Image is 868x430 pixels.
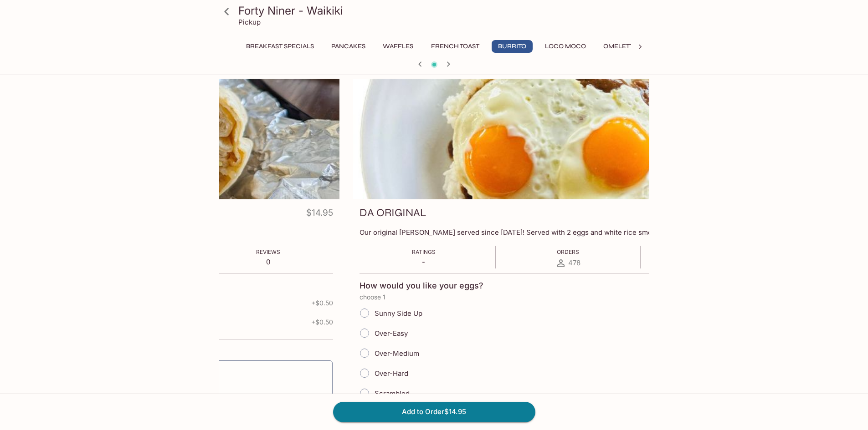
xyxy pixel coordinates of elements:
[375,349,419,358] span: Over-Medium
[492,40,533,53] button: Burrito
[557,248,579,255] span: Orders
[326,40,370,53] button: Pancakes
[598,40,646,53] button: Omelettes
[412,258,436,266] p: -
[238,4,646,18] h3: Forty Niner - Waikiki
[353,79,783,199] div: DA ORIGINAL
[256,258,280,266] p: 0
[238,18,261,26] p: Pickup
[568,258,580,267] span: 478
[540,40,591,53] button: Loco Moco
[311,299,333,307] span: + $0.50
[360,281,483,291] h4: How would you like your eggs?
[360,293,777,301] p: choose 1
[306,206,333,223] h4: $14.95
[426,40,484,53] button: French Toast
[375,389,410,398] span: Scrambled
[378,40,419,53] button: Waffles
[311,319,333,326] span: + $0.50
[360,206,426,220] h3: DA ORIGINAL
[375,309,422,318] span: Sunny Side Up
[241,40,319,53] button: Breakfast Specials
[412,248,436,255] span: Ratings
[333,402,535,422] button: Add to Order$14.95
[360,228,777,237] p: Our original [PERSON_NAME] served since [DATE]! Served with 2 eggs and white rice smothered in ho...
[375,329,408,338] span: Over-Easy
[375,369,408,378] span: Over-Hard
[256,248,280,255] span: Reviews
